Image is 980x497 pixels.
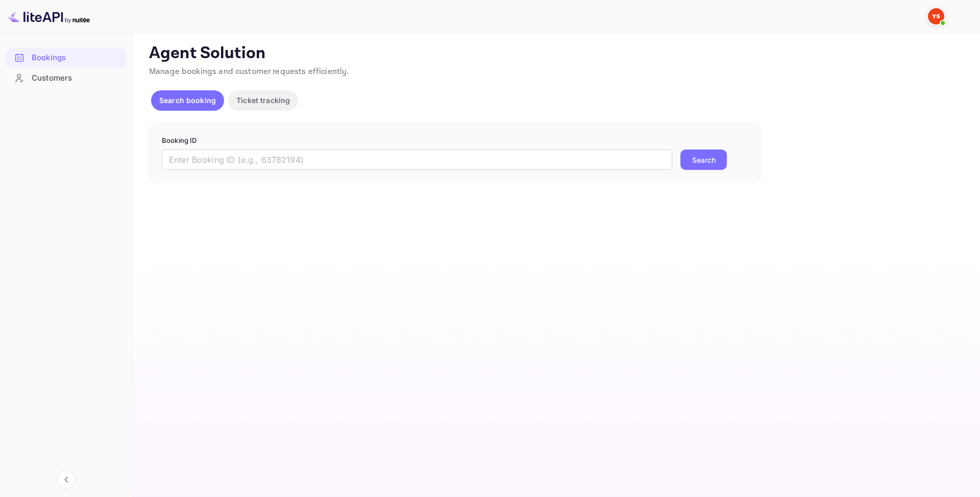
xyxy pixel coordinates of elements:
p: Booking ID [162,136,749,146]
a: Customers [6,68,126,87]
div: Bookings [32,52,121,64]
input: Enter Booking ID (e.g., 63782194) [162,150,672,170]
a: Bookings [6,48,126,67]
img: Yandex Support [928,8,944,24]
img: LiteAPI logo [8,8,90,24]
p: Agent Solution [149,43,962,64]
p: Ticket tracking [236,95,290,106]
div: Bookings [6,48,126,68]
div: Customers [32,72,121,84]
p: Search booking [159,95,216,106]
button: Collapse navigation [57,470,76,489]
span: Manage bookings and customer requests efficiently. [149,66,349,77]
button: Search [680,150,727,170]
div: Customers [6,68,126,88]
